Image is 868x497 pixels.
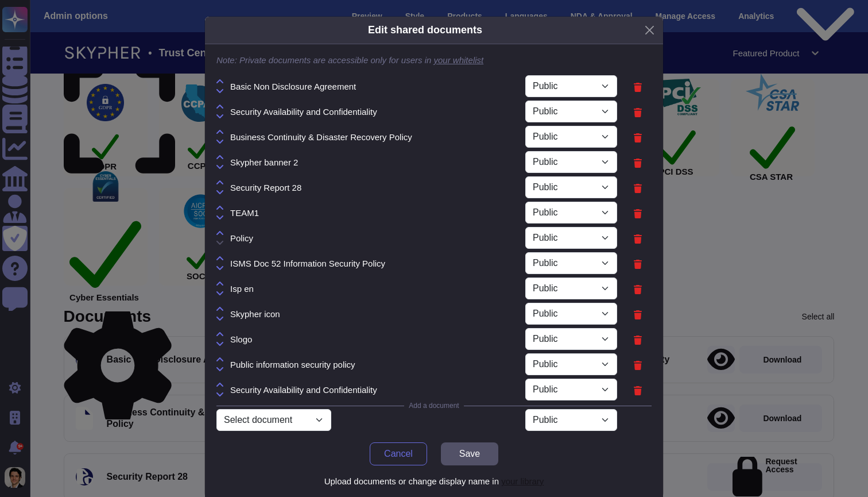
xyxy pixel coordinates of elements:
button: Cancel [370,442,427,465]
span: Security Availability and Confidentiality [230,107,377,116]
a: your library [501,476,544,486]
span: Public information security policy [230,360,355,369]
span: Slogo [230,335,252,344]
span: Skypher banner 2 [230,158,298,167]
span: Security Availability and Confidentiality [230,386,377,394]
span: Add a document [409,402,459,409]
button: Save [441,442,498,465]
span: Cancel [384,449,413,459]
a: your whitelist [434,55,484,65]
span: Security Report 28 [230,183,301,192]
span: Save [459,449,480,459]
p: Note: Private documents are accessible only for users in [216,56,652,64]
p: Upload documents or change display name in [216,477,652,486]
button: Close [641,21,658,39]
span: Isp en [230,284,254,293]
span: Policy [230,234,253,242]
span: Basic Non Disclosure Agreement [230,82,356,91]
div: Edit shared documents [368,22,482,38]
span: Business Continuity & Disaster Recovery Policy [230,133,412,141]
span: ISMS Doc 52 Information Security Policy [230,259,385,268]
span: Skypher icon [230,310,280,318]
span: TEAM1 [230,209,259,217]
